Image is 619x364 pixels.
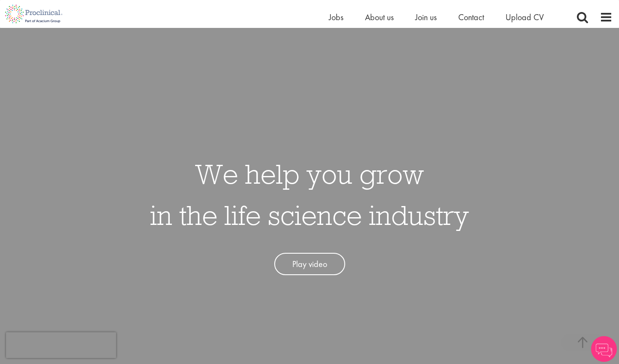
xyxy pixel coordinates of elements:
a: About us [365,12,394,23]
img: Chatbot [591,336,617,362]
a: Upload CV [506,12,544,23]
a: Join us [415,12,437,23]
a: Contact [458,12,484,23]
a: Jobs [329,12,343,23]
a: Play video [274,253,345,276]
h1: We help you grow in the life science industry [150,153,469,236]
